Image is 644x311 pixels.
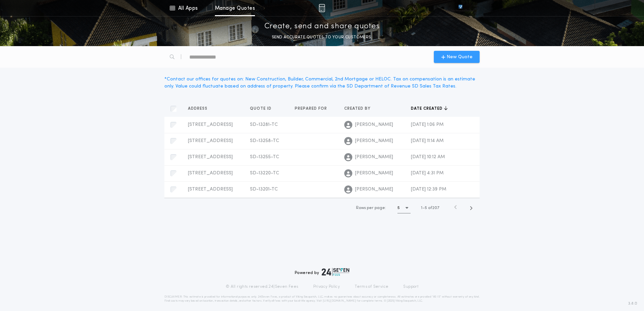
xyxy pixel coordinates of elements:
a: Privacy Policy [313,284,340,289]
span: [DATE] 10:12 AM [411,154,445,160]
span: of 207 [428,205,439,211]
a: [URL][DOMAIN_NAME] [323,300,356,302]
button: Date created [411,105,448,112]
span: Prepared for [295,106,328,111]
button: Quote ID [250,105,277,112]
span: [DATE] 12:39 PM [411,187,446,192]
span: Quote ID [250,106,273,111]
span: [PERSON_NAME] [355,138,393,144]
img: img [319,4,325,12]
span: Created by [344,106,372,111]
img: logo [322,268,349,276]
button: New Quote [434,51,480,63]
span: SD-13281-TC [250,122,278,127]
span: [PERSON_NAME] [355,122,393,128]
span: 1 [421,206,422,210]
span: SD-13201-TC [250,187,278,192]
h1: 5 [397,205,400,211]
span: New Quote [447,54,473,61]
span: 3.8.0 [628,301,637,307]
span: Date created [411,106,444,111]
span: SD-13258-TC [250,138,279,143]
button: 5 [397,203,411,213]
span: [STREET_ADDRESS] [188,187,233,192]
span: Rows per page: [356,206,386,210]
span: [PERSON_NAME] [355,186,393,193]
span: 5 [425,206,427,210]
p: © All rights reserved. 24|Seven Fees [226,284,298,289]
button: Created by [344,105,376,112]
span: [DATE] 1:06 PM [411,122,444,127]
a: Terms of Service [355,284,388,289]
div: Powered by [295,268,349,276]
span: [DATE] 11:14 AM [411,138,444,143]
span: [PERSON_NAME] [355,170,393,177]
span: [DATE] 4:31 PM [411,171,444,176]
button: Address [188,105,213,112]
span: [STREET_ADDRESS] [188,171,233,176]
div: * Contact our offices for quotes on: New Construction, Builder, Commercial, 2nd Mortgage or HELOC... [164,76,480,90]
span: [STREET_ADDRESS] [188,122,233,127]
span: [STREET_ADDRESS] [188,138,233,143]
span: [STREET_ADDRESS] [188,154,233,160]
span: SD-13255-TC [250,154,279,160]
a: Support [403,284,418,289]
p: Create, send and share quotes [264,21,380,32]
span: [PERSON_NAME] [355,154,393,161]
img: vs-icon [446,5,475,11]
span: SD-13220-TC [250,171,279,176]
span: Address [188,106,209,111]
p: SEND ACCURATE QUOTES TO YOUR CUSTOMERS. [272,34,372,41]
p: DISCLAIMER: This estimate is provided for informational purposes only. 24|Seven Fees, a product o... [164,295,480,303]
